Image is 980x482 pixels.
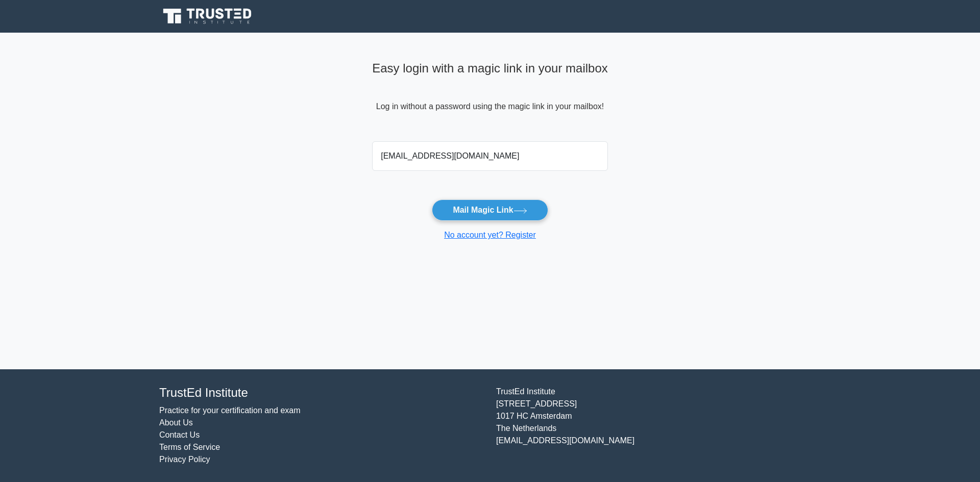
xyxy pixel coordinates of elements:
a: Privacy Policy [159,455,210,464]
h4: TrustEd Institute [159,386,484,400]
a: Practice for your certification and exam [159,406,301,415]
div: Log in without a password using the magic link in your mailbox! [372,57,608,137]
div: TrustEd Institute [STREET_ADDRESS] 1017 HC Amsterdam The Netherlands [EMAIL_ADDRESS][DOMAIN_NAME] [490,386,827,466]
a: Contact Us [159,430,200,439]
a: No account yet? Register [444,231,536,239]
input: Email [372,141,608,171]
a: About Us [159,418,193,427]
h4: Easy login with a magic link in your mailbox [372,61,608,76]
button: Mail Magic Link [432,199,548,221]
a: Terms of Service [159,443,220,451]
